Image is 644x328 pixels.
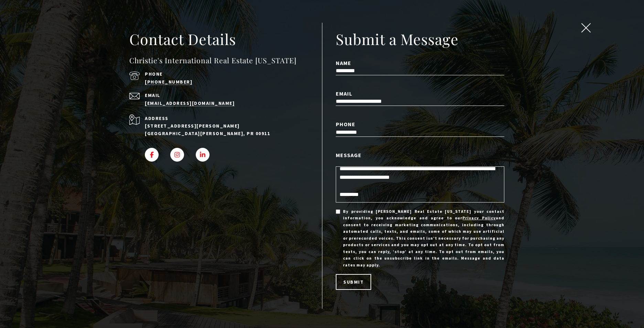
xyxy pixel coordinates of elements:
span: [PHONE_NUMBER] [28,32,86,39]
h4: Christie's International Real Estate [US_STATE] [129,55,322,66]
p: [STREET_ADDRESS][PERSON_NAME] [GEOGRAPHIC_DATA][PERSON_NAME], PR 00911 [145,122,303,138]
a: Privacy Policy - open in a new tab [462,215,496,220]
span: By providing [PERSON_NAME] Real Estate [US_STATE] your contact information, you acknowledge and a... [343,208,504,269]
div: Do you have questions? [7,15,99,20]
a: LINKEDIN - open in a new tab [196,148,210,162]
label: Name [336,58,504,67]
h2: Submit a Message [336,30,504,49]
h2: Contact Details [129,30,322,49]
span: I agree to be contacted by [PERSON_NAME] International Real Estate PR via text, call & email. To ... [9,42,98,55]
input: By providing [PERSON_NAME] Real Estate [US_STATE] your contact information, you acknowledge and a... [336,209,340,214]
label: Phone [336,120,504,129]
a: send an email to admin@cirepr.com [145,100,235,106]
label: Message [336,151,504,160]
span: Submit [343,279,364,285]
label: Email [336,89,504,98]
a: INSTAGRAM - open in a new tab [170,148,184,162]
p: Address [145,114,303,122]
button: Submit [336,274,371,290]
div: Call or text [DATE], we are here to help! [7,22,99,27]
button: close modal [579,23,592,35]
p: Phone [145,72,303,76]
a: FACEBOOK - open in a new tab [145,148,159,162]
a: call (939) 337-3000 [145,79,192,85]
p: Email [145,93,303,98]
